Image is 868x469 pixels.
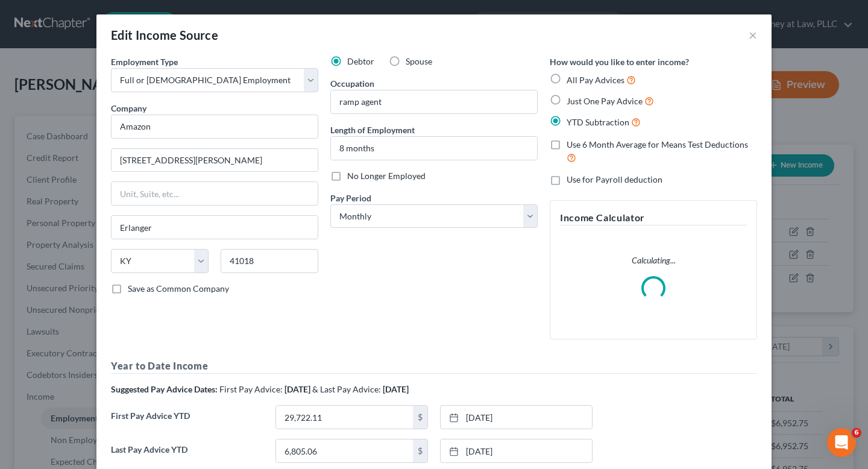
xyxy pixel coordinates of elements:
[383,384,409,394] strong: [DATE]
[219,384,283,394] span: First Pay Advice:
[276,439,413,462] input: 0.00
[567,117,629,127] span: YTD Subtraction
[112,216,318,239] input: Enter city...
[330,124,415,136] label: Length of Employment
[276,406,413,429] input: 0.00
[406,56,432,66] span: Spouse
[567,75,624,85] span: All Pay Advices
[285,384,310,394] strong: [DATE]
[331,137,537,160] input: ex: 2 years
[111,384,218,394] strong: Suggested Pay Advice Dates:
[441,439,592,462] a: [DATE]
[111,57,178,67] span: Employment Type
[111,27,218,43] div: Edit Income Source
[221,249,318,273] input: Enter zip...
[331,90,537,113] input: --
[347,171,426,181] span: No Longer Employed
[749,28,757,42] button: ×
[852,428,861,438] span: 6
[112,182,318,205] input: Unit, Suite, etc...
[105,405,269,439] label: First Pay Advice YTD
[827,428,856,457] iframe: Intercom live chat
[441,406,592,429] a: [DATE]
[111,103,146,113] span: Company
[128,283,229,294] span: Save as Common Company
[560,254,747,266] p: Calculating...
[111,359,757,374] h5: Year to Date Income
[560,210,747,225] h5: Income Calculator
[567,139,748,150] span: Use 6 Month Average for Means Test Deductions
[111,115,318,139] input: Search company by name...
[312,384,381,394] span: & Last Pay Advice:
[550,55,689,68] label: How would you like to enter income?
[330,193,371,203] span: Pay Period
[567,174,662,184] span: Use for Payroll deduction
[413,439,427,462] div: $
[347,56,374,66] span: Debtor
[112,149,318,172] input: Enter address...
[413,406,427,429] div: $
[567,96,643,106] span: Just One Pay Advice
[330,77,374,90] label: Occupation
